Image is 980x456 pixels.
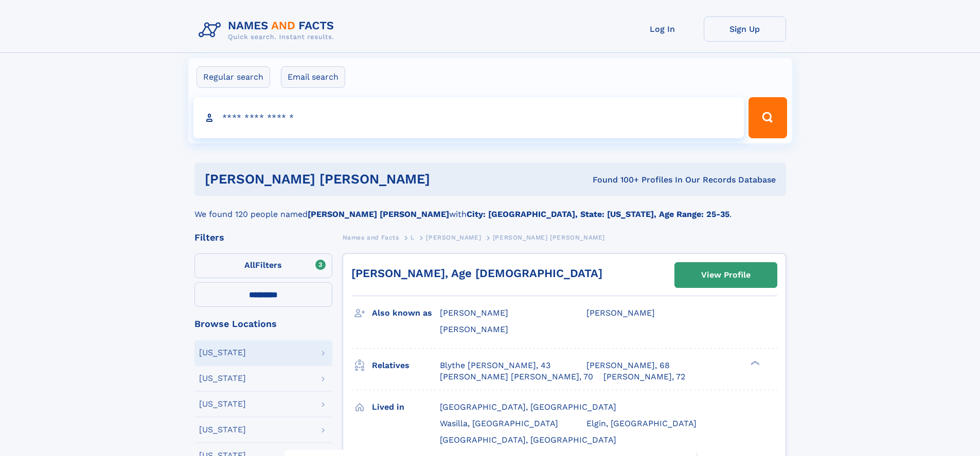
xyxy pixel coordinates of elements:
[440,435,616,445] span: [GEOGRAPHIC_DATA], [GEOGRAPHIC_DATA]
[603,371,685,382] a: [PERSON_NAME], 72
[411,231,415,244] a: L
[467,209,729,219] b: City: [GEOGRAPHIC_DATA], State: [US_STATE], Age Range: 25-35
[440,402,616,412] span: [GEOGRAPHIC_DATA], [GEOGRAPHIC_DATA]
[199,426,246,434] div: [US_STATE]
[194,253,332,278] label: Filters
[493,234,605,241] span: [PERSON_NAME] [PERSON_NAME]
[372,398,440,416] h3: Lived in
[748,359,760,366] div: ❯
[281,66,345,88] label: Email search
[586,360,670,371] a: [PERSON_NAME], 68
[586,308,655,318] span: [PERSON_NAME]
[199,374,246,382] div: [US_STATE]
[704,16,786,42] a: Sign Up
[194,196,786,221] div: We found 120 people named with .
[586,418,697,428] span: Elgin, [GEOGRAPHIC_DATA]
[194,233,332,242] div: Filters
[426,231,481,244] a: [PERSON_NAME]
[372,304,440,322] h3: Also known as
[440,308,508,318] span: [PERSON_NAME]
[411,234,415,241] span: L
[440,371,593,382] a: [PERSON_NAME] [PERSON_NAME], 70
[194,319,332,329] div: Browse Locations
[194,16,343,44] img: Logo Names and Facts
[199,349,246,357] div: [US_STATE]
[193,97,744,138] input: search input
[440,324,508,334] span: [PERSON_NAME]
[205,173,511,186] h1: [PERSON_NAME] [PERSON_NAME]
[372,357,440,374] h3: Relatives
[701,263,751,287] div: View Profile
[675,263,777,287] a: View Profile
[621,16,704,42] a: Log In
[426,234,481,241] span: [PERSON_NAME]
[749,97,787,138] button: Search Button
[511,174,776,186] div: Found 100+ Profiles In Our Records Database
[343,231,399,244] a: Names and Facts
[351,267,602,280] a: [PERSON_NAME], Age [DEMOGRAPHIC_DATA]
[199,400,246,408] div: [US_STATE]
[440,360,550,371] a: Blythe [PERSON_NAME], 43
[197,66,270,88] label: Regular search
[440,418,558,428] span: Wasilla, [GEOGRAPHIC_DATA]
[308,209,449,219] b: [PERSON_NAME] [PERSON_NAME]
[244,260,255,270] span: All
